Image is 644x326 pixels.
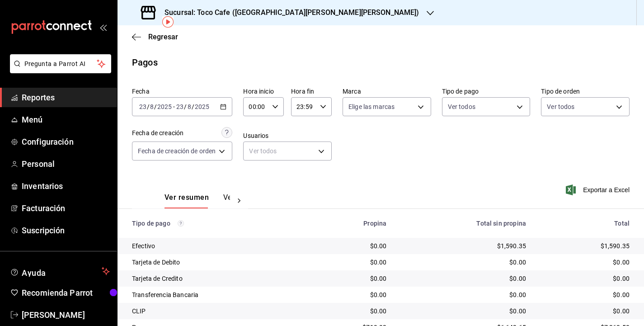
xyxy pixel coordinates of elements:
label: Hora fin [291,88,332,94]
span: Regresar [148,33,178,41]
button: Ver pagos [223,193,257,208]
div: navigation tabs [165,193,230,208]
div: Efectivo [132,241,303,250]
div: $0.00 [317,307,386,316]
div: $0.00 [541,307,630,316]
span: Ver todos [547,102,574,111]
button: Ver resumen [165,193,209,208]
span: Pregunta a Parrot AI [24,59,97,69]
button: Pregunta a Parrot AI [10,54,111,73]
div: $0.00 [317,241,386,250]
span: Inventarios [22,180,110,192]
div: $0.00 [541,258,630,267]
span: Fecha de creación de orden [138,146,216,156]
span: Recomienda Parrot [22,287,110,299]
div: Transferencia Bancaria [132,290,303,299]
span: Configuración [22,136,110,148]
div: $0.00 [317,258,386,267]
span: Menú [22,113,110,126]
span: / [192,103,194,110]
input: -- [187,103,192,110]
div: Fecha de creación [132,128,183,138]
div: $1,590.35 [541,241,630,250]
input: ---- [157,103,172,110]
label: Usuarios [243,132,332,139]
span: / [154,103,157,110]
button: Regresar [132,33,178,41]
img: Tooltip marker [162,16,174,28]
span: Reportes [22,91,110,104]
div: $0.00 [541,290,630,299]
a: Pregunta a Parrot AI [6,66,111,75]
div: $0.00 [401,274,526,283]
label: Tipo de orden [541,88,630,94]
span: - [173,103,175,110]
h3: Sucursal: Toco Cafe ([GEOGRAPHIC_DATA][PERSON_NAME][PERSON_NAME]) [157,7,419,18]
div: Tipo de pago [132,220,303,227]
label: Hora inicio [243,88,284,94]
span: Personal [22,158,110,170]
span: Ver todos [448,102,475,111]
div: CLIP [132,307,303,316]
input: -- [139,103,147,110]
div: $1,590.35 [401,241,526,250]
input: ---- [194,103,210,110]
div: $0.00 [401,258,526,267]
div: $0.00 [541,274,630,283]
div: Total sin propina [401,220,526,227]
label: Tipo de pago [442,88,531,94]
div: $0.00 [317,290,386,299]
div: $0.00 [401,290,526,299]
div: Tarjeta de Debito [132,258,303,267]
span: [PERSON_NAME] [22,309,110,321]
div: Tarjeta de Credito [132,274,303,283]
span: Facturación [22,202,110,214]
div: Total [541,220,630,227]
input: -- [176,103,184,110]
span: Ayuda [22,266,98,277]
input: -- [150,103,154,110]
span: / [147,103,150,110]
button: open_drawer_menu [99,24,107,31]
div: $0.00 [317,274,386,283]
span: / [184,103,187,110]
span: Elige las marcas [348,102,395,111]
button: Exportar a Excel [568,184,630,195]
label: Marca [343,88,431,94]
div: Propina [317,220,386,227]
div: $0.00 [401,307,526,316]
span: Suscripción [22,224,110,236]
div: Pagos [132,56,158,69]
div: Ver todos [243,142,332,161]
svg: Los pagos realizados con Pay y otras terminales son montos brutos. [178,220,184,227]
label: Fecha [132,88,232,94]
